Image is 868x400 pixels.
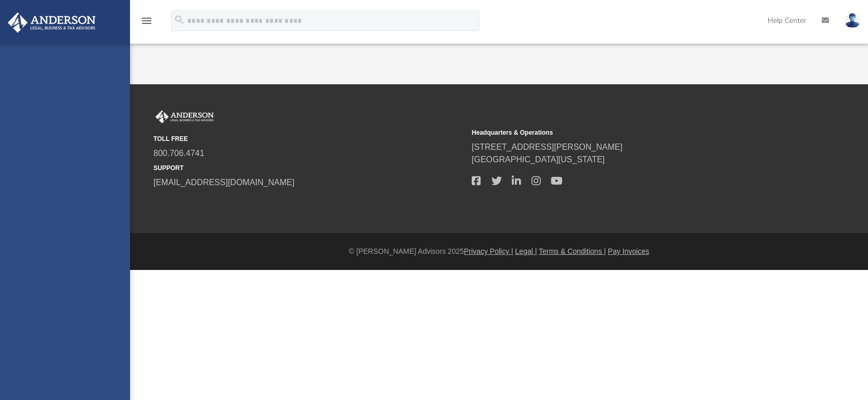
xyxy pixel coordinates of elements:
a: [STREET_ADDRESS][PERSON_NAME] [472,143,623,151]
a: Legal | [515,247,537,255]
i: search [174,14,185,25]
i: menu [140,15,153,27]
img: Anderson Advisors Platinum Portal [153,110,216,124]
a: [EMAIL_ADDRESS][DOMAIN_NAME] [153,178,294,187]
small: TOLL FREE [153,134,464,144]
small: SUPPORT [153,163,464,173]
a: Privacy Policy | [464,247,513,255]
img: Anderson Advisors Platinum Portal [5,12,99,33]
small: Headquarters & Operations [472,128,783,137]
a: Pay Invoices [608,247,649,255]
a: 800.706.4741 [153,149,204,158]
img: User Pic [845,13,860,28]
a: menu [140,20,153,27]
a: [GEOGRAPHIC_DATA][US_STATE] [472,155,605,164]
a: Terms & Conditions | [539,247,606,255]
div: © [PERSON_NAME] Advisors 2025 [130,246,868,257]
